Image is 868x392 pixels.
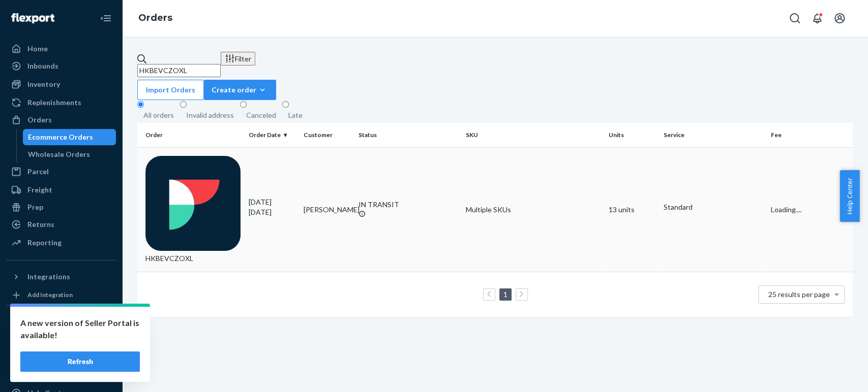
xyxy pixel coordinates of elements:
[6,182,116,198] a: Freight
[6,314,116,330] button: Fast Tags
[221,52,255,66] button: Filter
[6,199,116,215] a: Prep
[145,156,241,264] div: HKBEVCZOXL
[138,12,172,23] a: Orders
[288,110,303,120] div: Late
[27,79,60,89] div: Inventory
[6,216,116,233] a: Returns
[249,207,295,217] p: [DATE]
[240,101,247,108] input: Canceled
[6,76,116,92] a: Inventory
[501,290,510,299] a: Page 1 is your current page
[249,197,295,217] div: [DATE]
[143,110,174,120] div: All orders
[180,101,187,108] input: Invalid address
[358,200,458,210] div: IN TRANSIT
[137,80,204,100] button: Import Orders
[27,185,52,195] div: Freight
[829,8,850,28] button: Open account menu
[27,61,58,71] div: Inbounds
[304,130,350,139] div: Customer
[462,147,605,272] td: Multiple SKUs
[605,123,660,147] th: Units
[767,123,853,147] th: Fee
[807,8,827,28] button: Open notifications
[130,4,181,33] ol: breadcrumbs
[6,350,116,367] a: Settings
[27,97,81,108] div: Replenishments
[20,317,140,341] p: A new version of Seller Portal is available!
[96,8,116,28] button: Close Navigation
[6,235,116,251] a: Reporting
[664,202,763,212] p: Standard
[27,219,54,230] div: Returns
[768,290,830,299] span: 25 results per page
[6,41,116,57] a: Home
[28,132,93,142] div: Ecommerce Orders
[6,112,116,128] a: Orders
[27,115,52,125] div: Orders
[137,101,144,108] input: All orders
[186,110,234,120] div: Invalid address
[840,170,859,222] button: Help Center
[282,101,289,108] input: Late
[6,94,116,111] a: Replenishments
[27,202,43,212] div: Prep
[212,85,268,95] div: Create order
[27,272,70,282] div: Integrations
[204,80,276,100] button: Create order
[6,368,116,384] a: Talk to Support
[767,147,853,272] td: Loading....
[27,167,49,177] div: Parcel
[23,129,116,145] a: Ecommerce Orders
[6,164,116,180] a: Parcel
[225,53,251,64] div: Filter
[6,269,116,285] button: Integrations
[23,146,116,162] a: Wholesale Orders
[300,147,354,272] td: [PERSON_NAME]
[137,64,221,77] input: Search orders
[660,123,767,147] th: Service
[27,290,73,299] div: Add Integration
[20,351,140,372] button: Refresh
[6,334,116,346] a: Add Fast Tag
[137,123,245,147] th: Order
[462,123,605,147] th: SKU
[6,58,116,74] a: Inbounds
[11,13,54,23] img: Flexport logo
[354,123,462,147] th: Status
[605,147,660,272] td: 13 units
[27,44,48,54] div: Home
[245,123,300,147] th: Order Date
[27,238,62,248] div: Reporting
[246,110,276,120] div: Canceled
[785,8,805,28] button: Open Search Box
[28,149,90,159] div: Wholesale Orders
[6,289,116,301] a: Add Integration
